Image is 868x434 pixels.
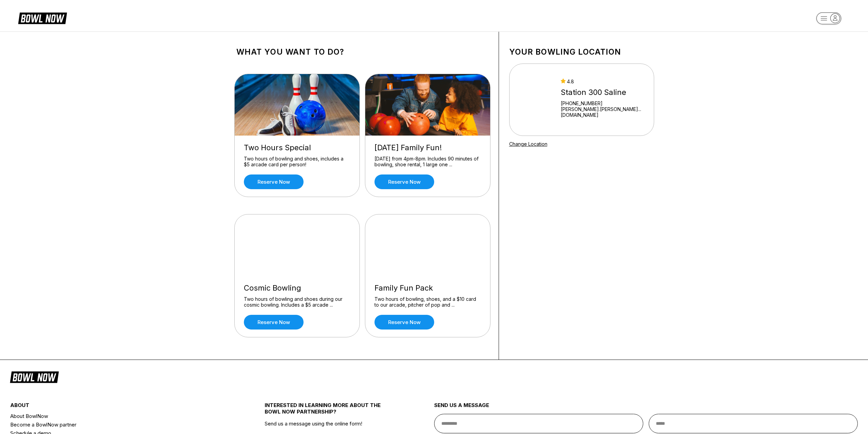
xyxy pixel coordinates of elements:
[374,156,481,168] div: [DATE] from 4pm-8pm. Includes 90 minutes of bowling, shoe rental, 1 large one ...
[509,141,547,147] a: Change Location
[244,143,350,152] div: Two Hours Special
[236,47,488,57] h1: What you want to do?
[265,402,392,420] div: INTERESTED IN LEARNING MORE ABOUT THE BOWL NOW PARTNERSHIP?
[235,74,360,136] img: Two Hours Special
[10,412,222,420] a: About BowlNow
[509,47,654,57] h1: Your bowling location
[365,214,491,276] img: Family Fun Pack
[561,79,645,84] div: 4.8
[518,74,555,125] img: Station 300 Saline
[244,296,350,308] div: Two hours of bowling and shoes during our cosmic bowling. Includes a $5 arcade ...
[244,283,350,293] div: Cosmic Bowling
[244,156,350,168] div: Two hours of bowling and shoes, includes a $5 arcade card per person!
[365,74,491,136] img: Friday Family Fun!
[374,143,481,152] div: [DATE] Family Fun!
[374,174,434,189] a: Reserve now
[244,315,304,330] a: Reserve now
[374,315,434,330] a: Reserve now
[434,402,858,414] div: send us a message
[244,174,304,189] a: Reserve now
[561,88,645,97] div: Station 300 Saline
[561,106,645,118] a: [PERSON_NAME].[PERSON_NAME]...[DOMAIN_NAME]
[561,100,645,106] div: [PHONE_NUMBER]
[10,402,222,412] div: about
[374,283,481,293] div: Family Fun Pack
[374,296,481,308] div: Two hours of bowling, shoes, and a $10 card to our arcade, pitcher of pop and ...
[10,420,222,429] a: Become a BowlNow partner
[235,214,360,276] img: Cosmic Bowling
